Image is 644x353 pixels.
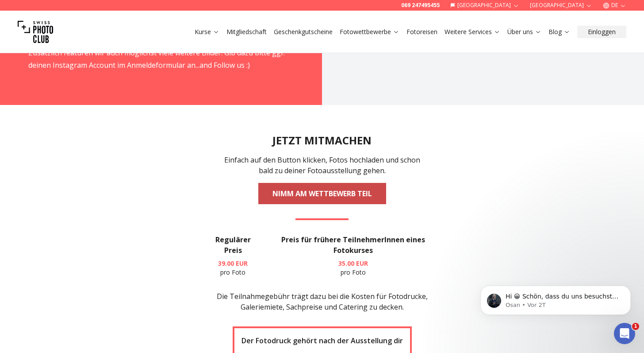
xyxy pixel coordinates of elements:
[236,259,248,268] span: EUR
[340,27,399,36] a: Fotowettbewerbe
[401,2,440,9] a: 069 247495455
[614,323,635,344] iframe: Intercom live chat
[441,26,504,38] button: Weitere Services
[209,291,435,312] p: Die Teilnahmegebühr trägt dazu bei die Kosten für Fotodrucke, Galeriemiete, Sachpreise und Cateri...
[272,234,435,256] h3: Preis für frühere TeilnehmerInnen eines Fotokurses
[272,133,372,147] h2: JETZT MITMACHEN
[223,155,421,176] p: Einfach auf den Button klicken, Fotos hochladen und schon bald zu deiner Fotoausstellung gehen.
[241,335,403,346] p: Der Fotodruck gehört nach der Ausstellung dir
[545,26,574,38] button: Blog
[445,27,500,36] a: Weitere Services
[272,259,435,277] p: pro Foto
[338,259,368,268] b: 35.00 EUR
[336,26,403,38] button: Fotowettbewerbe
[223,26,270,38] button: Mitgliedschaft
[209,234,257,256] h3: Regulärer Preis
[226,27,267,36] a: Mitgliedschaft
[406,27,437,36] a: Fotoreisen
[209,259,257,277] p: pro Foto
[218,259,234,268] span: 39.00
[507,27,541,36] a: Über uns
[258,183,386,204] a: NIMM AM WETTBEWERB TEIL
[548,27,570,36] a: Blog
[270,26,336,38] button: Geschenkgutscheine
[632,323,639,330] span: 1
[195,27,219,36] a: Kurse
[191,26,223,38] button: Kurse
[274,27,333,36] a: Geschenkgutscheine
[467,267,644,329] iframe: Intercom notifications Nachricht
[18,14,53,50] img: Swiss photo club
[577,26,626,38] button: Einloggen
[504,26,545,38] button: Über uns
[403,26,441,38] button: Fotoreisen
